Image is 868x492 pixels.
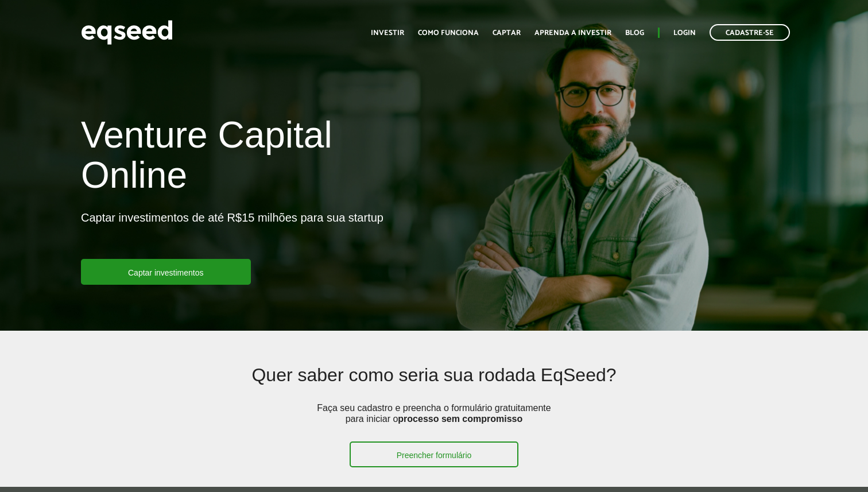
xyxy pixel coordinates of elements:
[81,115,425,202] h1: Venture Capital Online
[313,402,555,441] p: Faça seu cadastro e preencha o formulário gratuitamente para iniciar o
[81,17,173,48] img: EqSeed
[493,29,521,37] a: Captar
[710,24,790,41] a: Cadastre-se
[350,441,519,467] a: Preencher formulário
[418,29,479,37] a: Como funciona
[81,211,383,259] p: Captar investimentos de até R$15 milhões para sua startup
[81,259,251,285] a: Captar investimentos
[153,365,715,402] h2: Quer saber como seria sua rodada EqSeed?
[625,29,644,37] a: Blog
[673,29,696,37] a: Login
[534,29,611,37] a: Aprenda a investir
[371,29,404,37] a: Investir
[398,414,522,424] strong: processo sem compromisso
